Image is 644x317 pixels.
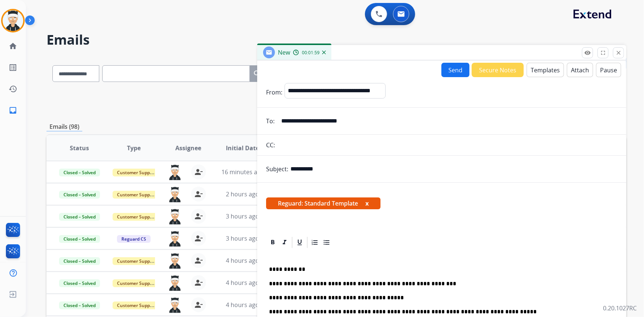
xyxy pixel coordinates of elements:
span: Closed – Solved [59,213,100,221]
p: To: [266,117,275,125]
span: Closed – Solved [59,302,100,309]
mat-icon: list_alt [8,63,17,72]
span: Customer Support [113,169,161,176]
span: Closed – Solved [59,191,100,199]
span: Status [70,144,89,152]
p: Subject: [266,165,288,173]
p: From: [266,88,282,97]
span: 4 hours ago [226,279,259,287]
span: Customer Support [113,302,161,309]
img: agent-avatar [168,297,182,313]
button: Secure Notes [472,63,524,77]
mat-icon: remove_red_eye [584,49,591,56]
mat-icon: person_remove [194,168,203,176]
div: Bold [267,237,278,248]
span: Customer Support [113,191,161,199]
img: agent-avatar [168,187,182,202]
img: agent-avatar [168,209,182,224]
mat-icon: close [615,49,622,56]
span: Closed – Solved [59,279,100,287]
button: Send [441,63,469,77]
span: Type [127,144,141,152]
mat-icon: person_remove [194,300,203,309]
mat-icon: fullscreen [600,49,606,56]
span: Reguard CS [117,235,151,243]
span: Customer Support [113,279,161,287]
mat-icon: person_remove [194,234,203,243]
div: Ordered List [309,237,320,248]
span: 4 hours ago [226,301,259,309]
img: agent-avatar [168,165,182,180]
div: Bullet List [321,237,332,248]
span: Closed – Solved [59,257,100,265]
div: Underline [294,237,305,248]
mat-icon: person_remove [194,256,203,265]
mat-icon: home [8,42,17,51]
mat-icon: person_remove [194,212,203,221]
span: 00:01:59 [302,50,320,56]
span: 4 hours ago [226,256,259,265]
span: 16 minutes ago [221,168,264,176]
span: Customer Support [113,213,161,221]
button: Templates [527,63,564,77]
img: avatar [3,10,23,31]
span: Customer Support [113,257,161,265]
span: Assignee [175,144,201,152]
span: New [278,48,290,56]
div: Italic [279,237,290,248]
span: Closed – Solved [59,169,100,176]
mat-icon: history [8,85,17,93]
img: agent-avatar [168,231,182,247]
span: Closed – Solved [59,235,100,243]
mat-icon: person_remove [194,278,203,287]
mat-icon: search [253,69,262,78]
p: Emails (98) [47,122,82,131]
p: CC: [266,141,275,149]
button: Attach [567,63,593,77]
span: Initial Date [226,144,259,152]
h2: Emails [47,32,626,47]
span: 3 hours ago [226,212,259,220]
img: agent-avatar [168,275,182,291]
button: x [365,199,369,208]
img: agent-avatar [168,253,182,269]
span: 2 hours ago [226,190,259,198]
button: Pause [596,63,621,77]
span: Reguard: Standard Template [266,197,380,209]
span: 3 hours ago [226,234,259,242]
mat-icon: inbox [8,106,17,115]
mat-icon: person_remove [194,190,203,199]
p: 0.20.1027RC [603,304,637,313]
